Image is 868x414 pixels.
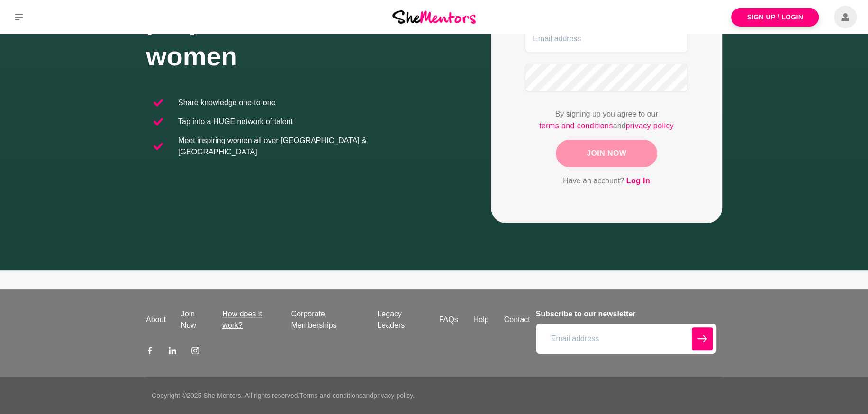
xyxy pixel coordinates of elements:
[152,391,243,401] p: Copyright © 2025 She Mentors .
[525,25,688,53] input: Email address
[626,175,650,187] a: Log In
[432,314,466,325] a: FAQs
[244,391,414,401] p: All rights reserved. and .
[625,120,674,132] a: privacy policy
[169,346,176,358] a: LinkedIn
[283,308,370,331] a: Corporate Memberships
[536,308,716,320] h4: Subscribe to our newsletter
[146,346,154,358] a: Facebook
[215,308,283,331] a: How does it work?
[370,308,431,331] a: Legacy Leaders
[138,314,173,325] a: About
[525,108,688,132] p: By signing up you agree to our and
[525,175,688,187] p: Have an account?
[178,135,426,158] p: Meet inspiring women all over [GEOGRAPHIC_DATA] & [GEOGRAPHIC_DATA]
[497,314,538,325] a: Contact
[539,120,613,132] a: terms and conditions
[178,116,293,127] p: Tap into a HUGE network of talent
[299,392,362,399] a: Terms and conditions
[392,10,476,23] img: She Mentors Logo
[373,392,413,399] a: privacy policy
[191,346,199,358] a: Instagram
[536,324,716,354] input: Email address
[178,97,275,108] p: Share knowledge one-to-one
[731,8,819,27] a: Sign Up / Login
[466,314,497,325] a: Help
[173,308,215,331] a: Join Now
